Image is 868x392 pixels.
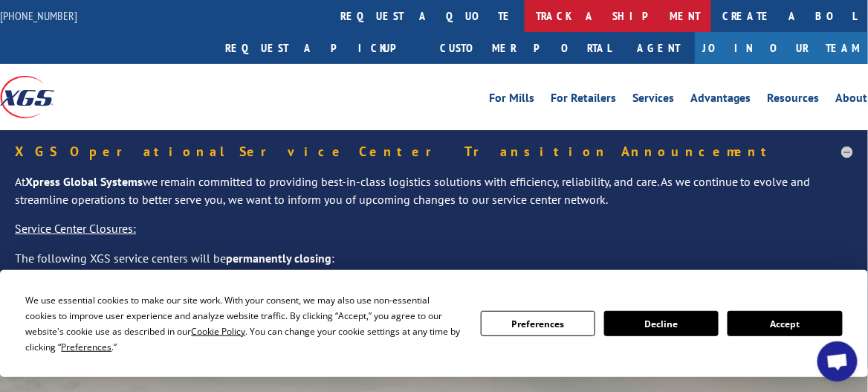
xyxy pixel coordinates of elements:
[15,221,136,236] u: Service Center Closures:
[191,325,245,338] span: Cookie Policy
[604,311,719,336] button: Decline
[214,32,429,64] a: Request a pickup
[481,311,595,336] button: Preferences
[632,92,674,109] a: Services
[15,145,853,158] h5: XGS Operational Service Center Transition Announcement
[551,92,616,109] a: For Retailers
[622,32,695,64] a: Agent
[690,92,751,109] a: Advantages
[836,92,868,109] a: About
[489,92,534,109] a: For Mills
[25,174,143,189] strong: Xpress Global Systems
[15,250,853,280] p: The following XGS service centers will be :
[695,32,868,64] a: Join Our Team
[226,251,331,266] strong: permanently closing
[768,92,820,109] a: Resources
[817,341,858,382] a: Open chat
[15,173,853,221] p: At we remain committed to providing best-in-class logistics solutions with efficiency, reliabilit...
[61,341,111,353] span: Preferences
[25,292,462,355] div: We use essential cookies to make our site work. With your consent, we may also use non-essential ...
[728,311,842,336] button: Accept
[429,32,622,64] a: Customer Portal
